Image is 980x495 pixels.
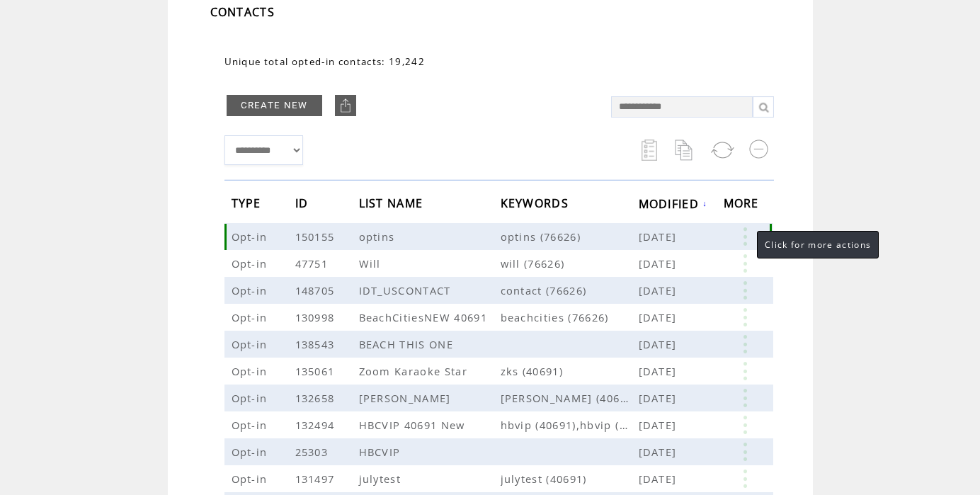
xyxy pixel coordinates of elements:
[359,192,427,218] span: LIST NAME
[295,364,338,378] span: 135061
[295,283,338,297] span: 148705
[639,256,680,271] span: [DATE]
[639,364,680,378] span: [DATE]
[232,364,271,378] span: Opt-in
[295,256,332,271] span: 47751
[359,418,469,432] span: HBCVIP 40691 New
[295,337,338,351] span: 138543
[295,229,338,244] span: 150155
[295,192,312,218] span: ID
[359,199,427,207] a: LIST NAME
[295,445,332,459] span: 25303
[639,418,680,432] span: [DATE]
[295,472,338,486] span: 131497
[501,199,573,207] a: KEYWORDS
[501,391,639,405] span: doggett (40691)
[224,55,426,68] span: Unique total opted-in contacts: 19,242
[639,283,680,297] span: [DATE]
[639,199,708,207] a: MODIFIED↓
[359,283,455,297] span: IDT_USCONTACT
[295,418,338,432] span: 132494
[232,391,271,405] span: Opt-in
[359,229,399,244] span: optins
[501,364,639,378] span: zks (40691)
[232,337,271,351] span: Opt-in
[227,95,322,116] a: CREATE NEW
[295,199,312,207] a: ID
[359,337,457,351] span: BEACH THIS ONE
[232,256,271,271] span: Opt-in
[765,239,871,251] span: Click for more actions
[639,391,680,405] span: [DATE]
[232,310,271,324] span: Opt-in
[232,229,271,244] span: Opt-in
[501,283,639,297] span: contact (76626)
[359,472,405,486] span: julytest
[501,229,639,244] span: optins (76626)
[232,418,271,432] span: Opt-in
[232,445,271,459] span: Opt-in
[359,445,404,459] span: HBCVIP
[232,192,265,218] span: TYPE
[501,256,639,271] span: will (76626)
[232,283,271,297] span: Opt-in
[359,310,491,324] span: BeachCitiesNEW 40691
[724,192,763,218] span: MORE
[295,310,338,324] span: 130998
[639,310,680,324] span: [DATE]
[501,192,573,218] span: KEYWORDS
[359,364,472,378] span: Zoom Karaoke Star
[639,337,680,351] span: [DATE]
[359,391,455,405] span: [PERSON_NAME]
[359,256,384,271] span: Will
[295,391,338,405] span: 132658
[501,472,639,486] span: julytest (40691)
[639,445,680,459] span: [DATE]
[639,229,680,244] span: [DATE]
[232,199,265,207] a: TYPE
[338,98,353,113] img: upload.png
[210,4,275,20] span: CONTACTS
[639,472,680,486] span: [DATE]
[639,193,703,219] span: MODIFIED
[501,310,639,324] span: beachcities (76626)
[501,418,639,432] span: hbvip (40691),hbvip (71441-US)
[232,472,271,486] span: Opt-in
